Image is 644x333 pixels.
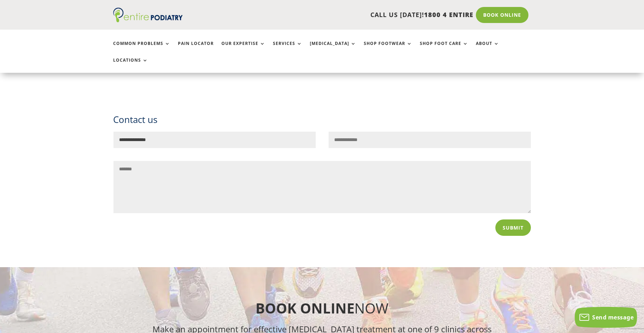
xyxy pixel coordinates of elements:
p: CALL US [DATE]! [210,10,473,20]
button: Send message [575,307,637,328]
a: Locations [113,58,148,73]
a: [MEDICAL_DATA] [310,41,356,56]
h2: Now [144,299,500,322]
a: Entire Podiatry [113,17,183,24]
a: Services [273,41,302,56]
a: Shop Footwear [364,41,412,56]
a: Common Problems [113,41,170,56]
strong: Book Online [256,299,354,318]
img: logo (1) [113,8,183,22]
a: Our Expertise [221,41,265,56]
span: Send message [592,313,634,321]
h3: Contact us [113,113,531,131]
a: Shop Foot Care [420,41,468,56]
button: Submit [495,219,531,235]
a: Book Online [476,7,528,23]
span: 1800 4 ENTIRE [424,10,473,19]
a: About [476,41,499,56]
a: Pain Locator [178,41,214,56]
